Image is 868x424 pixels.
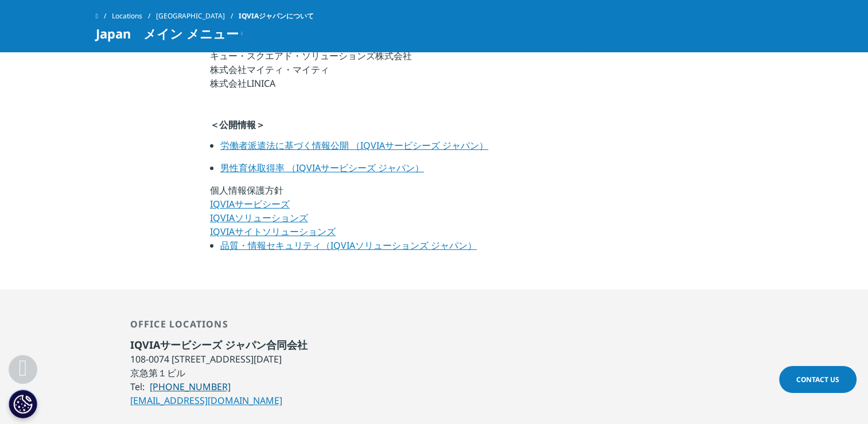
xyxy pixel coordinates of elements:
[130,338,308,352] span: IQVIAサービシーズ ジャパン合同会社
[130,352,308,366] li: 108-0074 [STREET_ADDRESS][DATE]
[220,161,424,174] a: 男性育休取得率 （IQVIAサービシーズ ジャパン）
[210,225,336,238] a: IQVIAサイトソリューションズ
[210,211,308,224] a: IQVIAソリューションズ
[150,380,231,393] a: [PHONE_NUMBER]
[130,380,145,393] span: Tel:
[156,6,239,26] a: [GEOGRAPHIC_DATA]
[130,394,282,407] a: [EMAIL_ADDRESS][DOMAIN_NAME]
[96,26,239,40] span: Japan メイン メニュー
[220,139,488,152] a: 労働者派遣法に基づく情報公開 （IQVIAサービシーズ ジャパン）
[112,6,156,26] a: Locations
[796,375,839,384] span: Contact Us
[239,6,314,26] span: IQVIAジャパンについて
[779,366,857,393] a: Contact Us
[130,318,308,338] div: Office locations
[130,366,308,380] li: 京急第１ビル
[220,239,477,252] a: 品質・情報セキュリティ（IQVIAソリューションズ ジャパン）
[9,390,37,418] button: Cookie 設定
[210,118,265,131] strong: ＜公開情報＞
[210,7,658,97] p: IQVIA サイトソリューションズ ジャパン合同会社 株式会社アプロ・ドットコム キュー・スクエアド・ソリューションズ株式会社 株式会社マイティ・マイティ 株式会社LINICA
[210,198,290,210] a: IQVIAサービシーズ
